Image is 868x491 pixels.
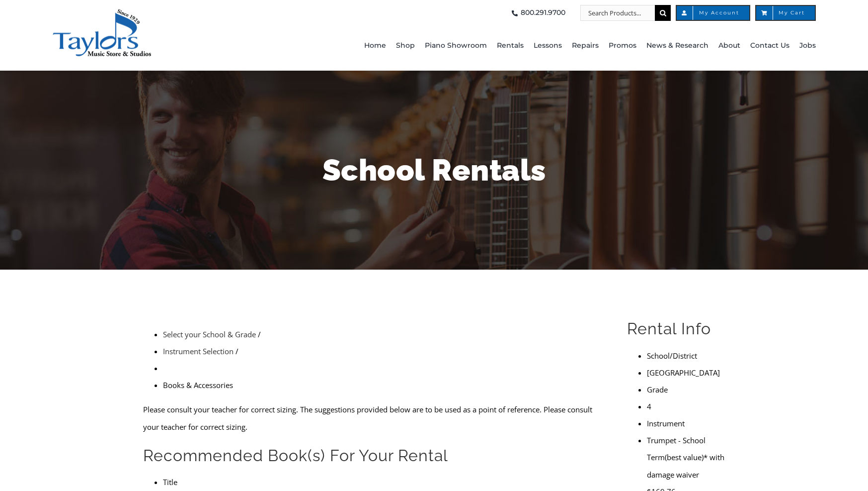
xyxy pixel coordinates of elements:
a: Select your School & Grade [163,329,256,339]
li: Books & Accessories [163,377,604,393]
a: Rentals [497,21,524,71]
a: Piano Showroom [425,21,487,71]
a: Instrument Selection [163,346,234,356]
span: 800.291.9700 [521,5,565,21]
span: Lessons [534,38,562,54]
span: Promos [609,38,636,54]
a: Promos [609,21,636,71]
li: Grade [647,381,725,398]
a: Jobs [799,21,816,71]
a: News & Research [646,21,709,71]
span: About [718,38,740,54]
span: Shop [396,38,415,54]
p: Please consult your teacher for correct sizing. The suggestions provided below are to be used as ... [143,401,604,435]
nav: Top Right [250,5,816,21]
span: My Cart [766,10,805,15]
span: Repairs [572,38,599,54]
span: Contact Us [750,38,789,54]
a: Shop [396,21,415,71]
a: Contact Us [750,21,789,71]
span: Piano Showroom [425,38,487,54]
span: My Account [687,10,739,15]
li: Instrument [647,415,725,432]
input: Search Products... [580,5,655,21]
a: 800.291.9700 [509,5,565,21]
span: News & Research [646,38,709,54]
li: Title [163,474,604,491]
li: 4 [647,398,725,415]
span: Rentals [497,38,524,54]
span: Home [364,38,386,54]
h2: Recommended Book(s) For Your Rental [143,445,604,466]
a: Repairs [572,21,599,71]
li: [GEOGRAPHIC_DATA] [647,364,725,381]
h1: School Rentals [144,149,725,191]
a: taylors-music-store-west-chester [52,7,152,17]
span: Jobs [799,38,816,54]
li: School/District [647,347,725,364]
a: My Account [676,5,750,21]
span: / [258,329,261,339]
nav: Main Menu [250,21,816,71]
span: / [236,346,238,356]
a: My Cart [755,5,816,21]
input: Search [655,5,671,21]
a: Home [364,21,386,71]
a: Lessons [534,21,562,71]
a: About [718,21,740,71]
h2: Rental Info [627,318,725,339]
